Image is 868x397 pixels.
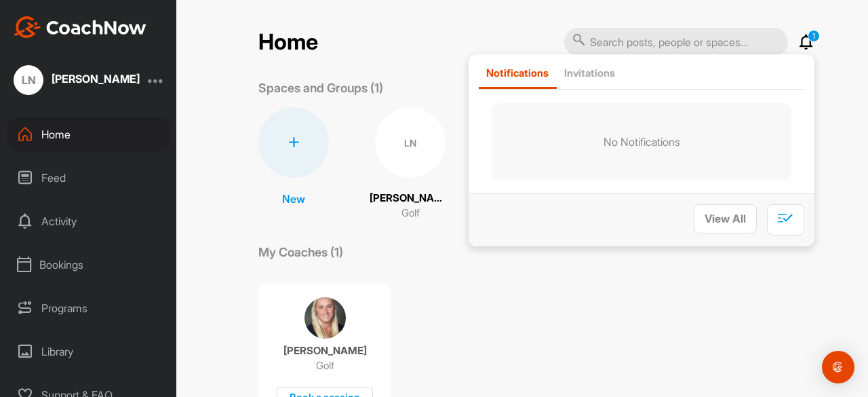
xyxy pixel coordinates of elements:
a: LN[PERSON_NAME]Golf [370,107,451,221]
button: View All [694,204,757,233]
span: View All [705,212,746,225]
p: Golf [316,359,334,373]
div: LN [14,65,43,95]
p: No Notifications [492,103,792,181]
div: [PERSON_NAME] [52,73,140,84]
p: Spaces and Groups (1) [258,79,383,97]
div: Feed [7,161,170,195]
img: coach avatar [304,297,346,339]
div: Bookings [7,248,170,282]
p: Notifications [486,67,549,79]
input: Search posts, people or spaces... [564,28,788,56]
div: Open Intercom Messenger [822,351,854,383]
p: 1 [808,30,820,42]
div: Home [7,117,170,151]
div: Programs [7,291,170,325]
p: [PERSON_NAME] [370,191,451,206]
img: CoachNow [14,16,146,38]
p: New [282,191,305,207]
p: Invitations [564,67,615,79]
div: LN [375,107,446,178]
div: Library [7,335,170,368]
p: Golf [401,206,420,221]
h2: Home [258,29,318,56]
p: My Coaches (1) [258,243,343,261]
div: Activity [7,204,170,238]
p: [PERSON_NAME] [283,344,367,358]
